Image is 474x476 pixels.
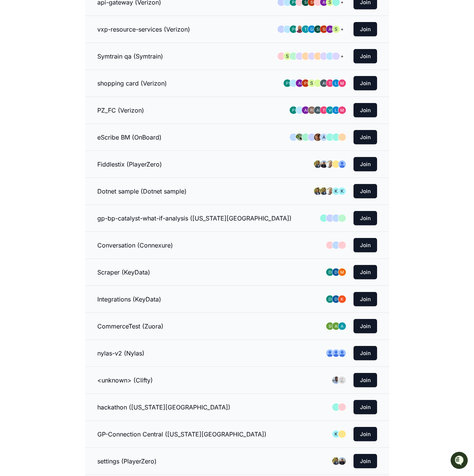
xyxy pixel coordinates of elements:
button: Join [354,373,377,387]
div: Start new chat [26,57,125,64]
img: ALV-UjVUajfzmn4iS8o_SZKT-Yqb23rHSpb8xVYwofcRoyN2GHmy2zdYRTtq4emWGhVLCJ1vuuKx9x0hBh_SI5zbwoLUX-ISc... [326,349,334,357]
button: Join [354,157,377,171]
img: ACg8ocL-P3SnoSMinE6cJ4KuvimZdrZkjavFcOgZl8SznIp-YIbKyw=s96-c [302,25,309,33]
img: ACg8ocLaE6TVMrQLkR7FFxBd1s_xDHVOELASK8Us2G6t1j1JhNAjvA=s96-c [332,268,340,276]
h1: S [286,53,289,59]
button: Join [354,103,377,117]
h1: K [334,431,338,437]
h3: PZ_FC (Verizon) [97,106,144,115]
button: Join [354,49,377,63]
h3: Dotnet sample (Dotnet sample) [97,187,187,196]
img: ACg8ocLesfUguw6fAT65MhvSv3hit2PgHLwp37gFWBNVpiLJV8KxOw=s96-c [332,79,340,87]
img: PlayerZero [8,8,23,23]
img: ACg8ocJBXhNa7Cy39Q8gvzRUVTFuavxZdkM6kCXjZ9qLpsh2yMcOzQ=s96-c [320,106,328,114]
img: ACg8ocJAcLg99A07DI0Bjb7YTZ7lO98p9p7gxWo-JnGaDHMkGyQblA=s96-c [302,79,309,87]
img: avatar [320,187,328,195]
button: Join [354,265,377,279]
img: ACg8ocIv1hTECQto30UF_1qSYP2kKFLkzawXvl7gAivi8rl3MPNN=s96-c [326,268,334,276]
img: ACg8ocICPzw3TCJpbvP5oqTUw-OeQ5tPEuPuFHVtyaCnfaAagCbpGQ=s96-c [296,79,303,87]
img: avatar [326,187,334,195]
img: ACg8ocLL3vXvdba5S5V7nChXuiKYjYAj5GQFF3QGVBb6etwgLiZA=s96-c [290,106,297,114]
button: Join [354,238,377,252]
h3: hackathon ([US_STATE][GEOGRAPHIC_DATA]) [97,403,230,412]
img: avatar [296,133,303,141]
h3: CommerceTest (Zuora) [97,322,163,331]
img: ACg8ocIVGmbV5QC7sogtToLH7ur86v4ZV7-k1UTZgp2IHv-bqQe70w=s96-c [326,106,334,114]
button: Join [354,184,377,198]
div: Welcome [8,30,138,43]
img: ALV-UjXv77IZaCbsRKs-QP_Vl4CMKf98-wWzhwmzsqG1pOV-Lz-h5luMow4TuYVOvzbrc9cF87gODLnZ6xNqrIlxNkERSHwZA... [338,349,346,357]
h3: nylas-v2 (Nylas) [97,349,144,358]
img: ALV-UjUOe3NI-3UNMHJgOpzsam4X6ArUu4NmlnHhGc0e62YbjTxlhQLzQYE9lVkQuWADdETJQUEy_G0QLhsQum8rhC2q007mA... [332,349,340,357]
img: avatar [320,160,328,168]
img: 994264 [332,376,340,384]
button: Join [354,454,377,468]
button: Join [354,400,377,414]
img: ACg8ocIbWnoeuFAZO6P8IhH7mAy02rMqzmXt2JPyLMfuqhGmNXlzFA=s96-c [338,295,346,303]
img: ACg8ocLgD4B0PbMnFCRezSs6CxZErLn06tF4Svvl2GU3TFAxQEAh9w=s96-c [308,25,315,33]
h3: Scraper (KeyData) [97,268,150,277]
h3: Integrations (KeyData) [97,295,161,304]
img: ACg8ocIpWYaV2uWFLDfsvApOy6-lY0d_Qcq218dZjDbEexeynHUXZQ=s96-c [296,25,303,33]
img: ACg8ocK1EaMfuvJmPejFpP1H_n0zHMfi6CcZBKQ2kbFwTFs0169v-A=s96-c [326,322,334,330]
button: Join [354,211,377,225]
img: ACg8ocICPzw3TCJpbvP5oqTUw-OeQ5tPEuPuFHVtyaCnfaAagCbpGQ=s96-c [302,106,309,114]
iframe: Open customer support [450,451,470,471]
h3: GP-Connection Central ([US_STATE][GEOGRAPHIC_DATA]) [97,430,266,439]
div: + [338,52,346,60]
h1: S [310,80,313,86]
img: ACg8ocLL3vXvdba5S5V7nChXuiKYjYAj5GQFF3QGVBb6etwgLiZA=s96-c [290,25,297,33]
img: ACg8ocKrMVcdrioEEZk4QFGoM2iXKQnpzUKBIWn1qXYeL6xapOqOJQ=s96-c [338,268,346,276]
button: Join [354,346,377,360]
h3: Fiddlestix (PlayerZero) [97,160,162,169]
img: ACg8ocINV6qhZHVbecXrMxjjTXBn_YPdT2RiLNfhwkIwPH7zaTOS-g=s96-c [314,106,322,114]
h1: A [322,134,325,140]
img: ACg8ocINV6qhZHVbecXrMxjjTXBn_YPdT2RiLNfhwkIwPH7zaTOS-g=s96-c [320,79,328,87]
div: We're available if you need us! [26,64,96,70]
img: ACg8ocLw3dIV5ksXJT7mKPCK5V33Q55LAcnJYwKM65hGNBMbcyC6QA=s96-c [338,322,346,330]
h3: shopping card (Verizon) [97,79,167,88]
h3: eScribe BM (OnBoard) [97,133,162,142]
h3: <unknown> (Clifty) [97,376,153,385]
a: Powered byPylon [54,79,92,86]
button: Join [354,427,377,441]
img: ACg8ocLesfUguw6fAT65MhvSv3hit2PgHLwp37gFWBNVpiLJV8KxOw=s96-c [332,106,340,114]
img: avatar [314,133,322,141]
h3: Conversation (Connexure) [97,241,173,250]
img: ACg8ocJJ9wOaTkeMauVrev4VLW_8tKmEluUeKNxptGL4V32TKRkCPQ=s96-c [314,25,322,33]
div: + [338,25,346,33]
h3: settings (PlayerZero) [97,457,157,466]
img: ACg8ocLg2_KGMaESmVdPJoxlc_7O_UeM10l1C5GIc0P9QNRQFTV7=s96-c [320,25,328,33]
button: Join [354,130,377,144]
img: ACg8ocJxB6Qotfq9X6UxHcpwQrfJ5_FUprypAWFHeBVVCQO0igKTnQ=s96-c [338,106,346,114]
img: avatar [326,160,334,168]
img: ACg8ocJBXhNa7Cy39Q8gvzRUVTFuavxZdkM6kCXjZ9qLpsh2yMcOzQ=s96-c [326,79,334,87]
img: 1756235613930-3d25f9e4-fa56-45dd-b3ad-e072dfbd1548 [8,57,21,70]
h3: Symtrain qa (Symtrain) [97,52,163,61]
img: ACg8ocJxB6Qotfq9X6UxHcpwQrfJ5_FUprypAWFHeBVVCQO0igKTnQ=s96-c [338,79,346,87]
img: ALm5wu0KNVUpYqXWbNZrk4cGq_pZhS2RIkyMNWDPEEIUJQ=s96-c [314,187,322,195]
button: Join [354,76,377,90]
img: ACg8ocIv1hTECQto30UF_1qSYP2kKFLkzawXvl7gAivi8rl3MPNN=s96-c [326,295,334,303]
button: Start new chat [129,59,138,68]
img: ACg8ocICPzw3TCJpbvP5oqTUw-OeQ5tPEuPuFHVtyaCnfaAagCbpGQ=s96-c [326,25,334,33]
button: Join [354,319,377,333]
img: avatar [338,457,346,465]
h3: gp-bp-catalyst-what-if-analysis ([US_STATE][GEOGRAPHIC_DATA]) [97,214,292,223]
img: ACg8ocKOqf3Yu6uWb325nD0TzhNDPHi5PgI8sSqHlOPJh8a6EJA9xQ=s96-c [332,322,340,330]
button: Join [354,22,377,36]
img: ACg8ocLL3vXvdba5S5V7nChXuiKYjYAj5GQFF3QGVBb6etwgLiZA=s96-c [284,79,291,87]
img: ALV-UjVcatvuIE3Ry8vbS9jTwWSCDSui9a-KCMAzof9oLoUoPIJpWA8kMXHdAIcIkQmvFwXZGxSVbioKmBNr7v50-UrkRVwdj... [338,160,346,168]
h3: vxp-resource-services (Verizon) [97,25,190,34]
button: Join [354,292,377,306]
img: ACg8ocLaE6TVMrQLkR7FFxBd1s_xDHVOELASK8Us2G6t1j1JhNAjvA=s96-c [332,295,340,303]
h1: S [334,26,338,32]
img: ACg8ocKjdqdyTM4wnkt5Z3Tp-p9O1gktA6d94rSi0zLiV52yXj7tGQ=s96-c [308,106,315,114]
img: avatar [314,160,322,168]
img: ACg8ocJb16_cNUmNl6oe5C0yA-qnM4Hap_kQ3LaHKuwE0JMcpM5LEQ=s96-c [338,376,346,384]
h1: K [334,188,338,194]
img: avatar [332,457,340,465]
h1: K [341,188,344,194]
span: Pylon [76,80,92,86]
